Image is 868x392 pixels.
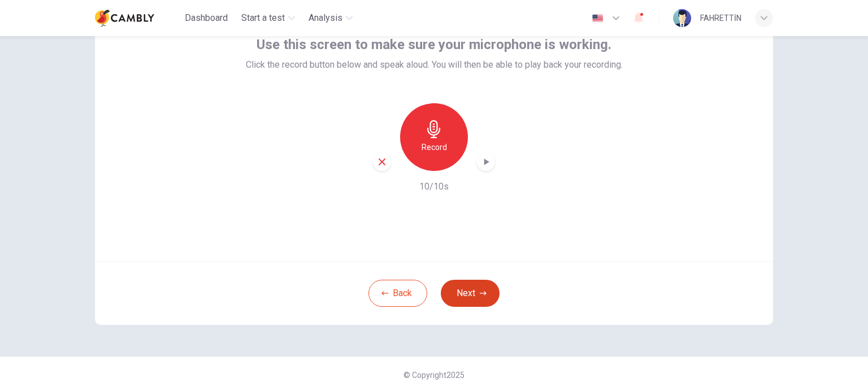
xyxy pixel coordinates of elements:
img: en [591,14,605,23]
span: Click the record button below and speak aloud. You will then be able to play back your recording. [246,58,623,72]
button: Start a test [237,8,300,28]
h6: 10/10s [419,180,449,193]
img: Profile picture [673,9,691,27]
button: Back [368,280,427,307]
span: Start a test [241,11,285,25]
button: Record [400,103,468,171]
a: Cambly logo [95,7,180,29]
span: Dashboard [185,11,228,25]
button: Analysis [304,8,357,28]
div: FAHRETTİN [700,11,741,25]
button: Dashboard [180,8,232,28]
h6: Record [422,140,447,154]
span: © Copyright 2025 [403,371,465,380]
span: Use this screen to make sure your microphone is working. [257,36,611,54]
span: Analysis [309,11,342,25]
button: Next [441,280,500,307]
img: Cambly logo [95,7,154,29]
